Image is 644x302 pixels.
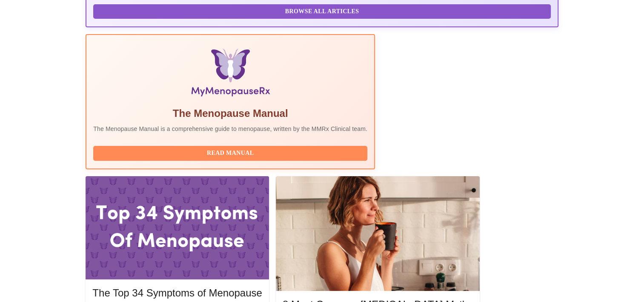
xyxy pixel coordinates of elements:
p: The Menopause Manual is a comprehensive guide to menopause, written by the MMRx Clinical team. [93,125,367,133]
h5: The Top 34 Symptoms of Menopause [92,286,262,300]
img: Menopause Manual [137,49,323,100]
button: Read Manual [93,146,367,161]
a: Read Manual [93,149,369,156]
a: Browse All Articles [93,7,552,15]
span: Read Manual [102,148,359,159]
button: Browse All Articles [93,4,550,19]
h5: The Menopause Manual [93,107,367,120]
span: Browse All Articles [102,6,542,17]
